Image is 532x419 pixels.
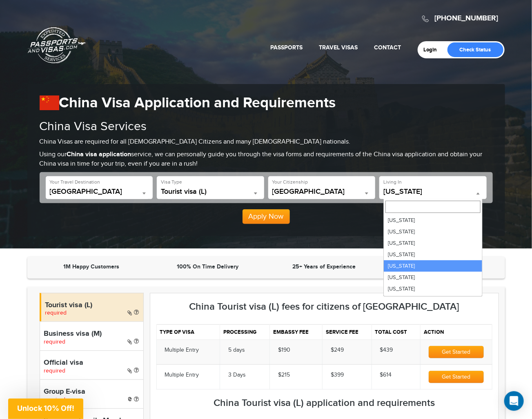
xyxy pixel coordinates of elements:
span: required [44,397,66,403]
h4: Official visa [44,359,139,367]
li: [US_STATE] [384,272,482,283]
strong: 25+ Years of Experience [293,263,356,270]
span: Tourist visa (L) [161,188,260,199]
span: China [50,188,149,196]
a: Login [424,47,443,53]
a: Contact [374,44,401,51]
span: Unlock 10% Off! [17,404,74,412]
span: required [45,310,67,316]
label: Visa Type [161,179,182,186]
span: Tourist visa (L) [161,188,260,196]
button: Get Started [429,346,483,358]
div: Unlock 10% Off! [8,399,83,419]
span: $399 [331,372,344,378]
input: Search [385,201,481,213]
span: required [44,339,66,345]
a: Check Status [447,42,503,57]
strong: 100% On Time Delivery [177,263,239,270]
span: $439 [380,347,393,353]
p: Using our service, we can personally guide you through the visa forms and requirements of the Chi... [40,150,493,169]
h4: Group E-visa [44,388,139,396]
h3: China Tourist visa (L) fees for citizens of [GEOGRAPHIC_DATA] [156,302,492,312]
a: Get Started [429,374,483,380]
li: [US_STATE] [384,215,482,226]
h4: Business visa (M) [44,330,139,338]
span: United States [272,188,372,199]
h3: China Tourist visa (L) application and requirements [156,398,492,408]
h4: Tourist visa (L) [45,302,139,310]
a: Travel Visas [319,44,358,51]
button: Apply Now [243,209,290,224]
span: California [383,188,483,199]
span: required [44,368,66,374]
h2: China Visa Services [40,120,493,133]
a: Get Started [429,349,483,355]
h1: China Visa Application and Requirements [40,94,493,112]
li: [US_STATE] [384,260,482,272]
span: California [383,188,483,196]
a: [PHONE_NUMBER] [435,14,499,23]
li: [US_STATE] [384,226,482,237]
th: Embassy fee [269,324,322,339]
th: Action [421,324,492,339]
span: 5 days [228,347,245,353]
span: United States [272,188,372,196]
li: [US_STATE] [384,295,482,306]
span: China [50,188,149,199]
span: Multiple Entry [165,372,199,378]
th: Type of visa [156,324,220,339]
a: Passports [271,44,303,51]
span: Multiple Entry [165,347,199,353]
label: Living In [383,179,402,186]
div: Open Intercom Messenger [504,391,524,411]
span: $190 [278,347,290,353]
span: $215 [278,372,290,378]
li: [US_STATE] [384,249,482,260]
th: Total cost [372,324,420,339]
th: Processing [220,324,269,339]
li: [US_STATE] [384,237,482,249]
label: Your Travel Destination [50,179,100,186]
strong: China visa application [67,151,131,158]
strong: 1M Happy Customers [64,263,120,270]
button: Get Started [429,371,483,383]
span: $249 [331,347,344,353]
th: Service fee [323,324,372,339]
label: Your Citizenship [272,179,308,186]
p: China Visas are required for all [DEMOGRAPHIC_DATA] Citizens and many [DEMOGRAPHIC_DATA] nationals. [40,137,493,147]
span: $614 [380,372,392,378]
li: [US_STATE] [384,283,482,295]
span: 3 Days [228,372,246,378]
a: Passports & [DOMAIN_NAME] [28,27,86,64]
